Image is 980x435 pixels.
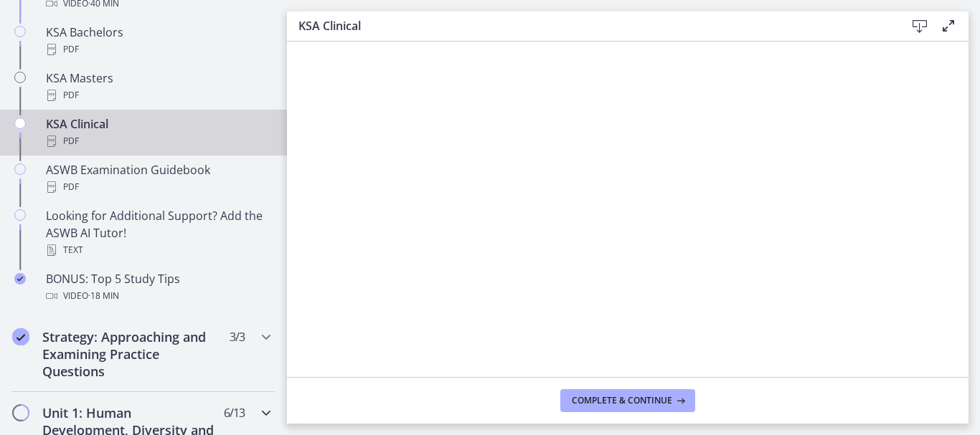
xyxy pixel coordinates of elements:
[88,287,119,305] span: · 18 min
[46,115,270,150] div: KSA Clinical
[46,87,270,104] div: PDF
[46,178,270,196] div: PDF
[298,17,882,34] h3: KSA Clinical
[46,270,270,305] div: BONUS: Top 5 Study Tips
[46,24,270,58] div: KSA Bachelors
[46,41,270,58] div: PDF
[46,133,270,150] div: PDF
[46,161,270,196] div: ASWB Examination Guidebook
[230,328,245,345] span: 3 / 3
[46,70,270,104] div: KSA Masters
[224,404,245,421] span: 6 / 13
[560,389,695,412] button: Complete & continue
[46,287,270,305] div: Video
[42,328,217,380] h2: Strategy: Approaching and Examining Practice Questions
[14,273,26,285] i: Completed
[12,328,29,345] i: Completed
[46,242,270,259] div: Text
[572,395,672,406] span: Complete & continue
[46,207,270,259] div: Looking for Additional Support? Add the ASWB AI Tutor!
